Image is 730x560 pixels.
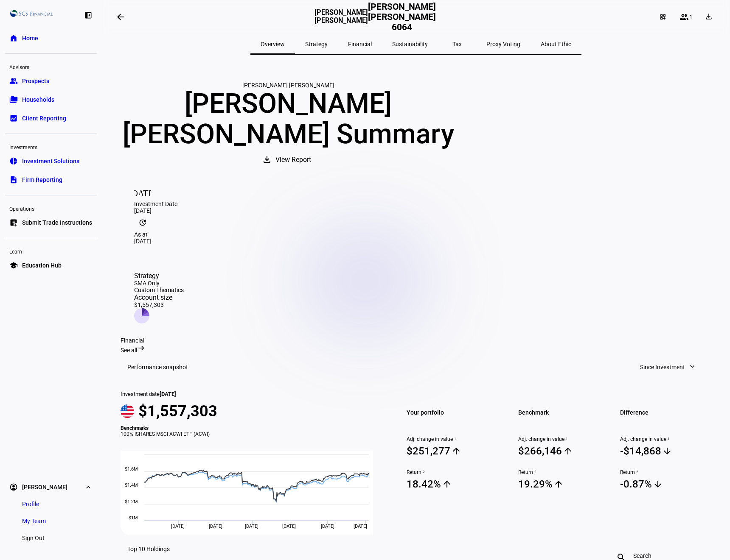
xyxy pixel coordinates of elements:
span: Investment Solutions [22,157,79,165]
div: Financial [121,337,711,344]
mat-icon: arrow_right_alt [137,344,146,352]
mat-icon: update [134,214,151,231]
h3: Performance snapshot [127,364,188,371]
eth-mat-symbol: home [9,34,18,42]
eth-mat-symbol: description [9,176,18,184]
mat-icon: download [262,154,272,164]
text: $1.2M [125,499,138,504]
div: [DATE] [134,207,698,214]
span: $266,146 [518,445,609,457]
span: [DATE] [282,524,296,529]
span: $1,557,303 [138,402,217,420]
div: As at [134,231,698,238]
input: Search [633,552,682,559]
eth-data-table-title: Top 10 Holdings [127,546,170,552]
mat-icon: download [705,12,713,21]
span: Client Reporting [22,114,66,123]
span: [PERSON_NAME] [22,483,67,491]
span: Adj. change in value [620,436,711,442]
div: Learn [5,245,97,257]
a: folder_copyHouseholds [5,91,97,108]
div: Custom Thematics [134,287,184,293]
button: Since Investment [632,359,705,376]
span: Adj. change in value [407,436,498,442]
mat-icon: arrow_upward [451,446,461,456]
div: Operations [5,202,97,214]
div: [DATE] [134,238,698,245]
div: Benchmarks [121,425,383,431]
a: bid_landscapeClient Reporting [5,110,97,127]
mat-icon: arrow_backwards [115,12,126,22]
mat-icon: arrow_upward [442,479,452,489]
eth-mat-symbol: account_circle [9,483,18,491]
span: View Report [275,150,311,170]
span: Households [22,95,54,104]
span: -$14,868 [620,445,711,457]
sup: 2 [533,469,536,475]
eth-mat-symbol: list_alt_add [9,218,18,227]
span: Difference [620,407,711,418]
span: Return [518,469,609,475]
span: Proxy Voting [486,41,520,47]
span: Return [620,469,711,475]
mat-icon: expand_more [688,362,696,371]
span: Benchmark [518,407,609,418]
span: Overview [261,41,285,47]
sup: 2 [421,469,425,475]
div: Strategy [134,272,184,280]
eth-mat-symbol: bid_landscape [9,114,18,123]
span: Adj. change in value [518,436,609,442]
eth-mat-symbol: pie_chart [9,157,18,165]
span: Sustainability [392,41,428,47]
div: Investments [5,141,97,153]
span: [DATE] [321,524,334,529]
span: 18.42% [407,478,498,490]
a: Profile [15,496,46,513]
div: Advisors [5,61,97,72]
div: Investment Date [134,201,698,207]
a: descriptionFirm Reporting [5,171,97,188]
span: Financial [348,41,372,47]
span: Prospects [22,77,49,85]
span: See all [121,347,137,354]
eth-mat-symbol: left_panel_close [84,11,93,20]
div: $1,557,303 [134,301,184,308]
sup: 1 [564,436,568,442]
button: View Report [253,150,323,170]
div: [PERSON_NAME] [PERSON_NAME] Summary [121,89,456,150]
mat-icon: [DATE] [134,184,151,201]
mat-icon: arrow_downward [662,446,672,456]
mat-icon: arrow_downward [653,479,663,489]
span: [DATE] [209,524,222,529]
span: Submit Trade Instructions [22,218,92,227]
div: 100% ISHARES MSCI ACWI ETF (ACWI) [121,431,383,437]
span: Education Hub [22,261,62,270]
span: About Ethic [541,41,571,47]
text: $1M [129,515,138,521]
h3: [PERSON_NAME] [PERSON_NAME] [314,8,368,31]
span: Home [22,34,38,42]
text: $1.4M [125,482,138,488]
span: Your portfolio [407,407,498,418]
div: Account size [134,293,184,301]
sup: 1 [666,436,670,442]
eth-mat-symbol: expand_more [84,483,93,491]
span: Since Investment [640,359,685,376]
span: Firm Reporting [22,176,62,184]
span: 1 [689,14,693,20]
a: groupProspects [5,72,97,89]
span: 19.29% [518,478,609,490]
span: Return [407,469,498,475]
span: [DATE] [245,524,258,529]
eth-mat-symbol: school [9,261,18,270]
a: homeHome [5,30,97,47]
div: Investment date [121,391,383,397]
h2: [PERSON_NAME] [PERSON_NAME] 6064 [368,2,436,32]
sup: 2 [635,469,638,475]
span: [DATE] [171,524,185,529]
text: $1.6M [125,466,138,472]
mat-icon: arrow_upward [563,446,573,456]
mat-icon: group [679,12,689,22]
span: My Team [22,517,46,525]
span: -0.87% [620,478,711,490]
